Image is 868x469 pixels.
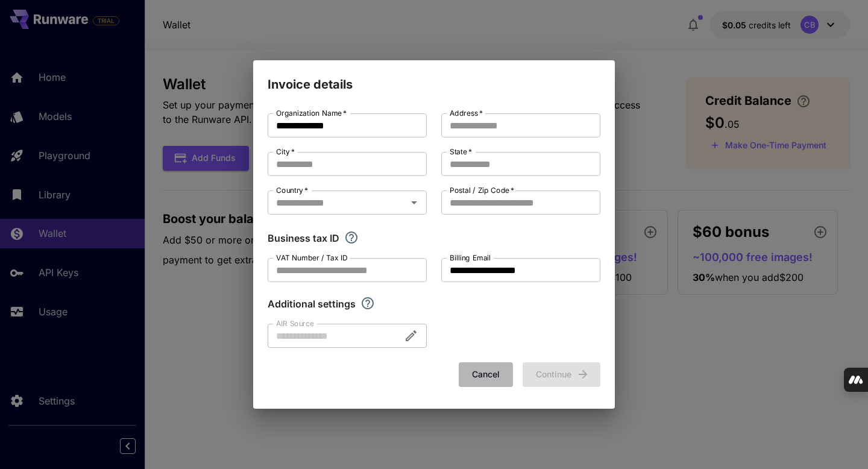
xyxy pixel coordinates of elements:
[253,60,615,94] h2: Invoice details
[276,108,347,118] label: Organization Name
[459,362,513,387] button: Cancel
[276,146,295,157] label: City
[450,185,514,195] label: Postal / Zip Code
[344,230,359,245] svg: If you are a business tax registrant, please enter your business tax ID here.
[276,185,308,195] label: Country
[360,296,375,310] svg: Explore additional customization settings
[276,318,313,329] label: AIR Source
[450,146,472,157] label: State
[406,194,423,211] button: Open
[450,253,491,263] label: Billing Email
[268,297,356,311] p: Additional settings
[276,253,348,263] label: VAT Number / Tax ID
[450,108,483,118] label: Address
[268,231,339,245] p: Business tax ID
